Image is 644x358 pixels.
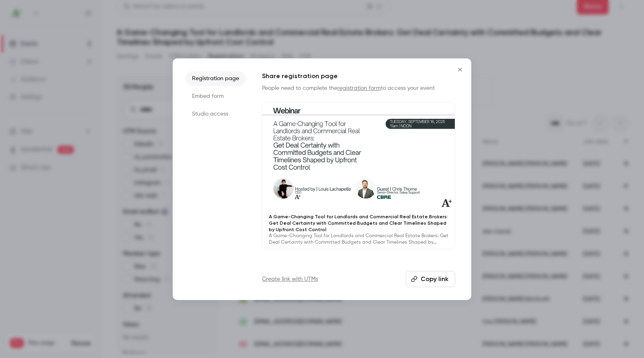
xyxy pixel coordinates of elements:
a: A Game-Changing Tool for Landlords and Commercial Real Estate Brokers: Get Deal Certainty with Co... [262,102,455,250]
p: A Game-Changing Tool for Landlords and Commercial Real Estate Brokers: Get Deal Certainty with Co... [269,233,448,246]
h1: Share registration page [262,71,455,81]
li: Embed form [186,89,246,103]
p: People need to complete the to access your event [262,84,455,92]
li: Registration page [186,71,246,86]
p: A Game-Changing Tool for Landlords and Commercial Real Estate Brokers: Get Deal Certainty with Co... [269,213,448,233]
button: Close [452,62,468,78]
a: Create link with UTMs [262,275,318,283]
li: Studio access [186,107,246,121]
a: registration form [337,85,381,91]
button: Copy link [406,271,455,287]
